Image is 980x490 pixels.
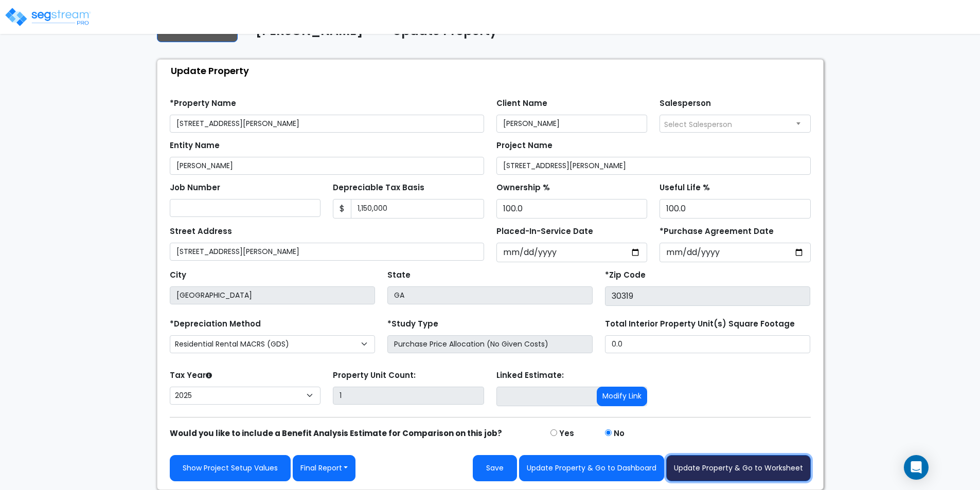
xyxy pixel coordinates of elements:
[519,455,664,481] button: Update Property & Go to Dashboard
[170,269,186,281] label: City
[333,370,416,382] label: Property Unit Count:
[559,428,574,440] label: Yes
[664,119,732,130] span: Select Salesperson
[170,455,291,481] a: Show Project Setup Values
[660,98,711,110] label: Salesperson
[170,318,261,330] label: *Depreciation Method
[496,140,553,152] label: Project Name
[496,199,648,219] input: Ownership
[333,182,424,194] label: Depreciable Tax Basis
[170,157,484,175] input: Entity Name
[660,182,710,194] label: Useful Life %
[605,335,810,353] input: total square foot
[904,455,929,480] div: Open Intercom Messenger
[170,98,236,110] label: *Property Name
[293,455,356,481] button: Final Report
[351,199,484,219] input: 0.00
[163,60,823,82] div: Update Property
[170,182,220,194] label: Job Number
[333,199,351,219] span: $
[605,318,795,330] label: Total Interior Property Unit(s) Square Footage
[597,387,647,406] button: Modify Link
[605,269,646,281] label: *Zip Code
[496,226,593,238] label: Placed-In-Service Date
[333,387,484,405] input: Building Count
[496,182,550,194] label: Ownership %
[605,286,810,306] input: Zip Code
[170,428,502,439] strong: Would you like to include a Benefit Analysis Estimate for Comparison on this job?
[496,157,811,175] input: Project Name
[660,226,774,238] label: *Purchase Agreement Date
[170,226,232,238] label: Street Address
[496,370,564,382] label: Linked Estimate:
[170,370,212,382] label: Tax Year
[248,24,363,45] a: [PERSON_NAME]
[666,455,811,481] button: Update Property & Go to Worksheet
[387,318,438,330] label: *Study Type
[496,98,547,110] label: Client Name
[4,7,92,27] img: logo_pro_r.png
[660,199,811,219] input: Depreciation
[387,269,411,281] label: State
[170,115,484,133] input: Property Name
[496,115,648,133] input: Client Name
[473,455,517,481] button: Save
[660,243,811,262] input: Purchase Date
[170,140,220,152] label: Entity Name
[614,428,625,440] label: No
[170,243,484,261] input: Street Address
[385,24,497,45] a: Update Property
